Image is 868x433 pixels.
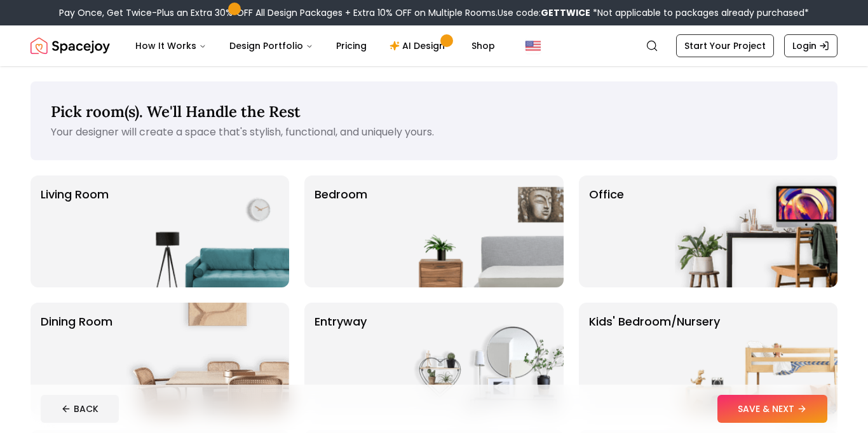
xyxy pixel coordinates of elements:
nav: Main [125,33,505,58]
p: Kids' Bedroom/Nursery [589,313,720,404]
p: Your designer will create a space that's stylish, functional, and uniquely yours. [51,125,817,140]
img: entryway [401,303,564,415]
p: Bedroom [315,186,367,277]
span: Pick room(s). We'll Handle the Rest [51,102,301,121]
a: Login [784,34,837,57]
span: *Not applicable to packages already purchased* [590,6,809,19]
div: Pay Once, Get Twice-Plus an Extra 30% OFF All Design Packages + Extra 10% OFF on Multiple Rooms. [59,6,809,19]
span: Use code: [498,6,590,19]
a: AI Design [379,33,459,58]
p: entryway [315,313,367,404]
button: How It Works [125,33,217,58]
p: Office [589,186,624,277]
img: Kids' Bedroom/Nursery [675,303,837,415]
button: Design Portfolio [219,33,323,58]
img: Dining Room [126,303,289,415]
a: Spacejoy [31,33,110,58]
nav: Global [31,25,837,66]
p: Dining Room [41,313,112,404]
button: BACK [41,395,119,423]
img: Bedroom [401,175,564,287]
b: GETTWICE [541,6,590,19]
a: Start Your Project [676,34,774,57]
img: United States [526,38,541,53]
a: Shop [461,33,505,58]
img: Spacejoy Logo [31,33,110,58]
button: SAVE & NEXT [717,395,827,423]
a: Pricing [326,33,377,58]
img: Office [675,175,837,287]
img: Living Room [126,175,289,287]
p: Living Room [41,186,109,277]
